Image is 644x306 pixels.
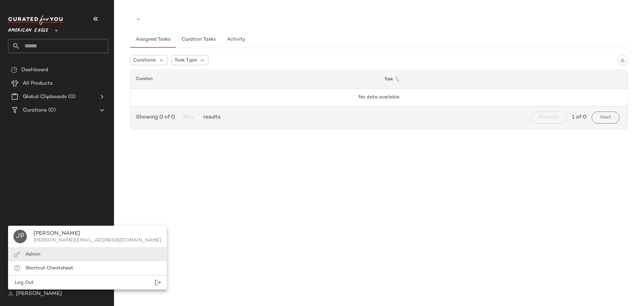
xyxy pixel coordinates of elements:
img: svg%3e [620,58,625,62]
button: Next [592,112,620,124]
span: Curation Tasks [181,37,215,42]
span: Log Out [13,280,34,285]
span: (0) [67,93,75,101]
span: 1 of 0 [572,114,586,122]
div: [PERSON_NAME][EMAIL_ADDRESS][DOMAIN_NAME] [34,238,161,243]
span: Curations [133,57,156,64]
span: Next [600,115,611,120]
span: Showing 0 of 0 [136,114,177,122]
span: All Products [23,80,53,87]
span: Curations [23,106,47,114]
span: Admin [25,252,40,257]
span: Dashboard [21,66,48,74]
th: Curation [130,70,379,89]
span: (0) [47,106,55,114]
span: Activity [227,37,245,42]
div: [PERSON_NAME] [34,230,161,238]
span: Task Type [174,57,197,64]
span: American Eagle [8,23,48,35]
span: results [201,114,220,122]
img: svg%3e [8,291,13,297]
img: svg%3e [11,67,17,73]
img: cfy_white_logo.C9jOOHJF.svg [8,15,65,25]
span: JP [16,231,24,242]
span: Assigned Tasks [136,37,170,42]
span: Shortcut Cheatsheet [25,266,73,271]
th: Task [379,70,628,89]
span: Global Clipboards [23,93,67,101]
td: No data available [130,89,628,106]
span: [PERSON_NAME] [16,290,62,298]
img: svg%3e [13,251,20,258]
